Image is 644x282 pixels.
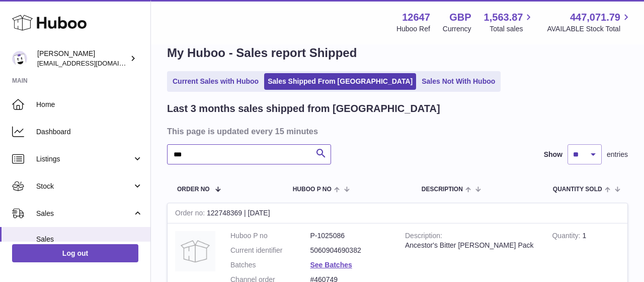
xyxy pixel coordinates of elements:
[230,246,310,255] dt: Current identifier
[396,24,430,34] div: Huboo Ref
[490,24,534,34] span: Total sales
[37,59,148,67] span: [EMAIL_ADDRESS][DOMAIN_NAME]
[167,126,625,137] h3: This page is updated every 15 minutes
[230,260,310,270] dt: Batches
[405,232,442,242] strong: Description
[570,11,620,24] span: 447,071.79
[36,154,132,164] span: Listings
[177,186,210,193] span: Order No
[310,261,352,269] a: See Batches
[37,49,128,68] div: [PERSON_NAME]
[230,231,310,241] dt: Huboo P no
[544,150,562,159] label: Show
[169,73,262,90] a: Current Sales with Huboo
[36,100,143,109] span: Home
[484,11,523,24] span: 1,563.87
[310,246,390,255] dd: 5060904690382
[553,186,602,193] span: Quantity Sold
[443,24,471,34] div: Currency
[484,11,535,34] a: 1,563.87 Total sales
[449,11,471,24] strong: GBP
[167,102,440,116] h2: Last 3 months sales shipped from [GEOGRAPHIC_DATA]
[36,209,132,218] span: Sales
[418,73,499,90] a: Sales Not With Huboo
[547,11,632,34] a: 447,071.79 AVAILABLE Stock Total
[36,182,132,191] span: Stock
[36,127,143,137] span: Dashboard
[405,241,537,250] div: Ancestor's Bitter [PERSON_NAME] Pack
[167,45,628,61] h1: My Huboo - Sales report Shipped
[310,231,390,241] dd: P-1025086
[607,150,628,159] span: entries
[422,186,463,193] span: Description
[12,51,27,66] img: internalAdmin-12647@internal.huboo.com
[264,73,416,90] a: Sales Shipped From [GEOGRAPHIC_DATA]
[293,186,332,193] span: Huboo P no
[36,235,143,244] span: Sales
[168,203,627,223] div: 122748369 | [DATE]
[175,231,215,271] img: no-photo.jpg
[547,24,632,34] span: AVAILABLE Stock Total
[175,209,207,219] strong: Order no
[402,11,430,24] strong: 12647
[12,244,138,262] a: Log out
[552,232,582,242] strong: Quantity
